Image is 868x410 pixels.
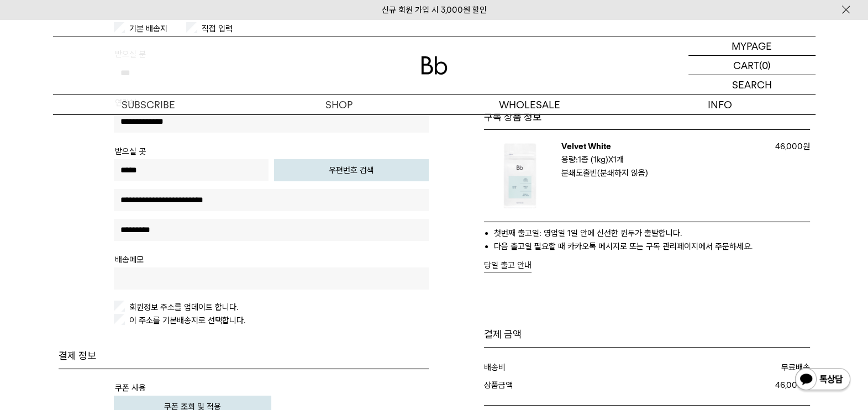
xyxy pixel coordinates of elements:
[127,302,238,312] label: 회원정보 주소를 업데이트 합니다.
[759,56,771,75] p: (0)
[561,153,760,166] p: 용량:
[484,379,644,392] dt: 상품금액
[494,240,810,253] li: 다음 출고일 필요할 때 카카오톡 메시지로 또는 구독 관리페이지에서 주문하세요.
[732,36,772,55] p: MYPAGE
[608,155,613,165] span: X
[434,95,625,114] p: WHOLESALE
[127,316,245,325] label: 이 주소를 기본배송지로 선택합니다.
[644,379,810,392] dd: 46,000원
[561,140,760,153] p: Velvet White
[688,36,816,56] a: MYPAGE
[244,95,434,114] a: SHOP
[625,95,816,114] p: INFO
[733,56,759,75] p: CART
[484,328,810,341] h3: 결제 금액
[382,5,487,15] a: 신규 회원 가입 시 3,000원 할인
[794,367,851,393] img: 카카오톡 채널 1:1 채팅 버튼
[643,361,810,374] dd: 무료배송
[688,56,816,75] a: CART (0)
[484,140,556,212] img: Velvet White
[494,227,810,240] li: 첫번째 출고일: 영업일 1일 안에 신선한 원두가 출발합니다.
[583,168,648,178] strong: 홀빈(분쇄하지 않음)
[484,259,532,272] button: 당일 출고 안내
[803,141,810,151] span: 원
[561,166,760,180] p: 분쇄도
[421,56,448,75] img: 로고
[274,159,429,181] button: 우편번호 검색
[115,381,146,395] th: 쿠폰 사용
[578,155,624,165] strong: 1종 (1kg) 1개
[484,111,810,124] h3: 구독 상품 정보
[484,361,644,374] dt: 배송비
[115,146,146,156] span: 받으실 곳
[59,349,429,362] h3: 결제 정보
[766,140,810,153] p: 46,000
[732,75,772,94] p: SEARCH
[115,253,144,266] th: 배송메모
[53,95,244,114] a: SUBSCRIBE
